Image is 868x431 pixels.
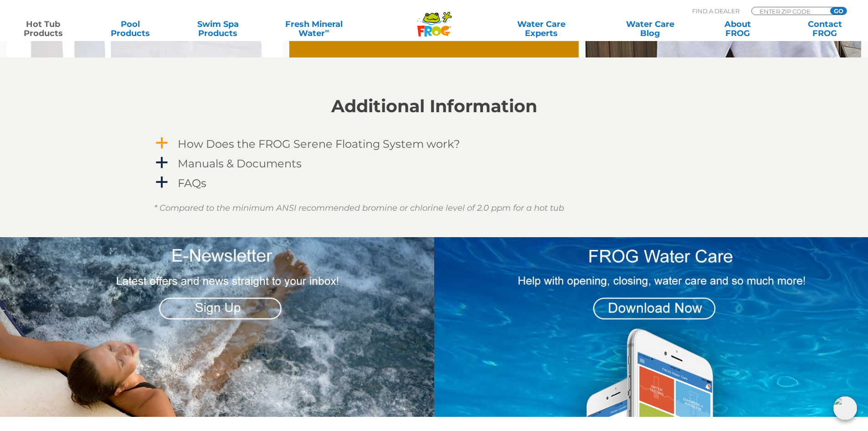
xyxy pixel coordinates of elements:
[692,7,740,15] p: Find A Dealer
[184,20,252,38] a: Swim SpaProducts
[791,20,859,38] a: ContactFROG
[154,175,714,192] a: a FAQs
[154,155,714,172] a: a Manuals & Documents
[830,7,847,15] input: GO
[759,7,820,15] input: Zip Code Form
[9,20,77,38] a: Hot TubProducts
[833,396,857,420] img: openIcon
[178,138,460,150] h4: How Does the FROG Serene Floating System work?
[616,20,684,38] a: Water CareBlog
[154,96,714,116] h2: Additional Information
[154,135,714,152] a: a How Does the FROG Serene Floating System work?
[155,156,169,170] span: a
[97,20,164,38] a: PoolProducts
[155,136,169,150] span: a
[486,20,596,38] a: Water CareExperts
[178,177,206,189] h4: FAQs
[154,203,564,213] em: * Compared to the minimum ANSI recommended bromine or chlorine level of 2.0 ppm for a hot tub
[704,20,771,38] a: AboutFROG
[271,20,356,38] a: Fresh MineralWater∞
[325,27,329,34] sup: ∞
[178,157,302,170] h4: Manuals & Documents
[155,176,169,189] span: a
